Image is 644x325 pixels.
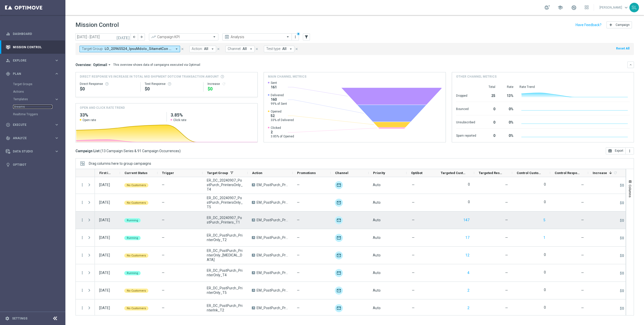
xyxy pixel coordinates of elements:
button: gps_fixed Plan keyboard_arrow_right [6,72,59,76]
span: Channel [335,171,348,175]
div: 29 Sep 2025, Monday [99,200,110,205]
img: Optimail [335,216,343,224]
button: more_vert [293,34,298,40]
div: Data Studio keyboard_arrow_right [6,149,59,153]
button: more_vert [80,235,85,240]
i: keyboard_arrow_right [54,97,59,102]
span: — [297,200,300,205]
span: — [297,218,300,222]
i: arrow_drop_down [107,63,112,67]
div: 0% [501,131,513,139]
span: — [505,183,508,187]
span: Targeted Response Rate [479,171,504,175]
div: 25 [482,91,495,99]
span: keyboard_arrow_down [623,5,629,10]
span: — [412,218,415,222]
span: 2 [271,130,294,134]
i: more_vert [80,270,85,275]
button: more_vert [80,306,85,310]
span: EM_PostPurch_Printers_T5 [257,200,288,205]
span: Promotions [297,171,316,175]
span: Action: [192,47,203,51]
div: $0 [208,86,253,92]
label: 0 [544,252,546,257]
div: Templates [13,95,65,103]
div: 0 [482,118,495,126]
span: — [412,183,415,187]
colored-tag: Running [124,218,141,223]
i: keyboard_arrow_right [54,136,59,140]
label: 0 [544,305,546,310]
span: — [412,200,415,205]
i: more_vert [628,149,632,153]
span: ER_DC_20240907_PostPurch_PrintersOnly_T5 [207,196,243,209]
h4: Other channel metrics [456,74,497,79]
div: 0% [501,118,513,126]
div: SL [629,3,639,12]
span: Direct Response VS Increase In Total Mid Shipment Dotcom Transaction Amount [80,74,219,79]
i: more_vert [80,288,85,293]
a: Actions [13,90,52,94]
div: There are unsaved changes [297,32,300,36]
span: 52 [271,114,294,118]
span: Explore [13,59,54,62]
i: arrow_drop_down [249,47,253,51]
div: play_circle_outline Execute keyboard_arrow_right [6,123,59,127]
span: EM_PostPurch_Printers_T2 [257,306,288,310]
button: more_vert [80,183,85,187]
i: add [609,23,613,27]
span: No Customers [127,201,146,204]
multiple-options-button: Export to CSV [606,149,634,153]
i: lightbulb [6,162,10,167]
button: equalizer Dashboard [6,32,59,36]
span: Analyze [13,137,54,140]
div: 0% [501,104,513,113]
span: — [162,253,165,257]
div: 29 Sep 2025, Monday [99,253,110,257]
img: Optimail [335,199,343,207]
div: Analyze [6,136,54,140]
span: Calculate column [613,170,617,176]
div: Plan [6,72,54,76]
span: Optimail [93,63,107,67]
i: keyboard_arrow_down [629,63,632,67]
button: close [294,46,299,52]
div: Dashboard [6,27,59,40]
button: Reset All [616,46,630,51]
button: more_vert [80,218,85,222]
p: $0 [620,236,624,240]
a: Realtime Triggers [13,112,52,116]
button: Channel: All arrow_drop_down [225,46,255,52]
i: play_circle_outline [6,123,10,127]
i: filter_alt [304,35,309,39]
span: All [204,47,208,51]
div: Streams [13,103,65,111]
span: All [243,47,247,51]
div: Data Studio [6,149,54,154]
i: arrow_back [133,35,136,39]
button: close [255,46,259,52]
span: Channel: [228,47,241,51]
button: Mission Control [6,45,59,49]
button: Action: All arrow_drop_down [189,46,216,52]
div: Rate [501,85,513,89]
span: Clicked [271,126,294,130]
span: — [581,200,584,204]
label: 0 [544,200,546,204]
i: arrow_drop_down [289,47,293,51]
button: arrow_forward [138,33,145,40]
span: — [412,253,415,257]
button: Target Group: LO_20965524_IpsuMdolo_SitametCon Adip Elitsedd, EI_30100339_TempOrinc_UtlaborEetd M... [79,46,180,52]
span: — [505,236,508,240]
div: Mission Control [6,40,59,54]
div: lightbulb Optibot [6,163,59,167]
div: Rate Trend [519,85,630,89]
label: 0 [544,288,546,292]
label: 0 [544,182,546,187]
img: Optimail [335,304,343,312]
span: A [252,271,255,274]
